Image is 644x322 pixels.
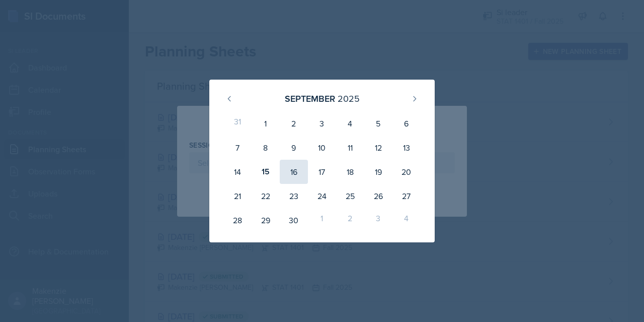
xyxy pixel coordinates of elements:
[364,160,392,184] div: 19
[364,208,392,232] div: 3
[336,160,364,184] div: 18
[223,184,252,208] div: 21
[392,111,421,136] div: 6
[280,208,308,232] div: 30
[364,184,392,208] div: 26
[223,208,252,232] div: 28
[392,208,421,232] div: 4
[392,136,421,160] div: 13
[223,111,252,136] div: 31
[308,136,336,160] div: 10
[336,184,364,208] div: 25
[364,111,392,136] div: 5
[280,111,308,136] div: 2
[338,92,360,105] div: 2025
[252,208,280,232] div: 29
[308,160,336,184] div: 17
[252,111,280,136] div: 1
[252,136,280,160] div: 8
[336,111,364,136] div: 4
[223,136,252,160] div: 7
[308,111,336,136] div: 3
[223,160,252,184] div: 14
[308,208,336,232] div: 1
[392,160,421,184] div: 20
[285,92,335,105] div: September
[392,184,421,208] div: 27
[252,160,280,184] div: 15
[252,184,280,208] div: 22
[364,136,392,160] div: 12
[308,184,336,208] div: 24
[336,136,364,160] div: 11
[336,208,364,232] div: 2
[280,160,308,184] div: 16
[280,136,308,160] div: 9
[280,184,308,208] div: 23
